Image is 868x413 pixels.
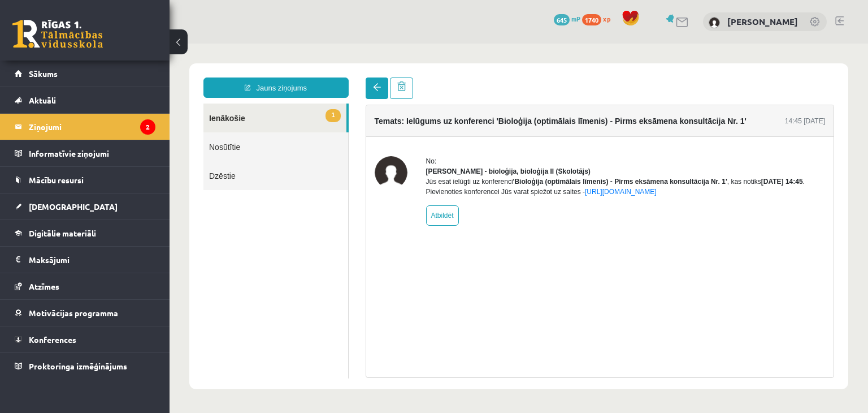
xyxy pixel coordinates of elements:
[205,113,238,145] img: Elza Saulīte - bioloģija, bioloģija II
[15,273,155,299] a: Atzīmes
[582,14,616,23] a: 1740 xp
[34,89,179,118] a: Nosūtītie
[140,119,155,135] i: 2
[727,16,798,27] a: [PERSON_NAME]
[15,61,155,87] a: Sākums
[34,118,179,147] a: Dzēstie
[257,162,289,182] a: Atbildēt
[709,17,720,28] img: Amanda Neifelde
[29,114,155,140] legend: Ziņojumi
[29,247,155,273] legend: Maksājumi
[554,14,580,23] a: 645 mP
[257,133,656,153] div: Jūs esat ielūgti uz konferenci , kas notiks . Pievienoties konferencei Jūs varat spiežot uz saites -
[15,87,155,113] a: Aktuāli
[29,68,58,79] span: Sākums
[29,361,127,371] span: Proktoringa izmēģinājums
[15,193,155,220] a: [DEMOGRAPHIC_DATA]
[29,95,56,105] span: Aktuāli
[156,66,171,79] span: 1
[15,220,155,246] a: Digitālie materiāli
[15,353,155,379] a: Proktoringa izmēģinājums
[34,60,177,89] a: 1Ienākošie
[29,140,155,166] legend: Informatīvie ziņojumi
[15,114,155,140] a: Ziņojumi2
[29,201,118,212] span: [DEMOGRAPHIC_DATA]
[15,300,155,326] a: Motivācijas programma
[571,14,580,23] span: mP
[12,20,103,48] a: Rīgas 1. Tālmācības vidusskola
[582,14,601,25] span: 1740
[615,72,656,83] div: 14:45 [DATE]
[257,124,421,132] strong: [PERSON_NAME] - bioloģija, bioloģija II (Skolotājs)
[15,326,155,352] a: Konferences
[29,228,96,238] span: Digitālie materiāli
[554,14,570,25] span: 645
[15,140,155,166] a: Informatīvie ziņojumi
[15,167,155,193] a: Mācību resursi
[415,144,487,152] a: [URL][DOMAIN_NAME]
[15,247,155,273] a: Maksājumi
[592,134,633,142] b: [DATE] 14:45
[34,34,179,54] a: Jauns ziņojums
[205,73,577,82] h4: Temats: Ielūgums uz konferenci 'Bioloģija (optimālais līmenis) - Pirms eksāmena konsultācija Nr. 1'
[344,134,558,142] b: 'Bioloģija (optimālais līmenis) - Pirms eksāmena konsultācija Nr. 1'
[29,308,118,318] span: Motivācijas programma
[29,281,59,291] span: Atzīmes
[29,175,84,185] span: Mācību resursi
[257,113,656,123] div: No:
[29,334,76,345] span: Konferences
[603,14,610,23] span: xp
